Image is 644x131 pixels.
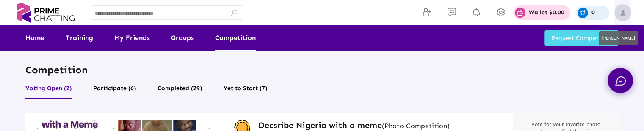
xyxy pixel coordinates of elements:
[25,63,619,76] p: Competition
[551,35,612,42] span: Request Competition
[544,30,619,46] button: Request Competition
[25,25,44,51] a: Home
[158,83,202,99] button: Completed (29)
[258,120,450,131] h3: Decsribe Nigeria with a meme
[382,122,450,130] small: (Photo Competition)
[66,25,93,51] a: Training
[258,120,450,131] a: Decsribe Nigeria with a meme(Photo Competition)
[529,10,564,16] p: Wallet $0.00
[25,83,72,99] button: Voting Open (2)
[13,3,78,23] img: logo
[615,76,626,86] img: chat.svg
[224,83,268,99] button: Yet to Start (7)
[171,25,194,51] a: Groups
[114,25,150,51] a: My Friends
[215,25,256,51] a: Competition
[614,4,631,21] img: img
[591,10,595,16] p: 0
[93,83,136,99] button: Participate (6)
